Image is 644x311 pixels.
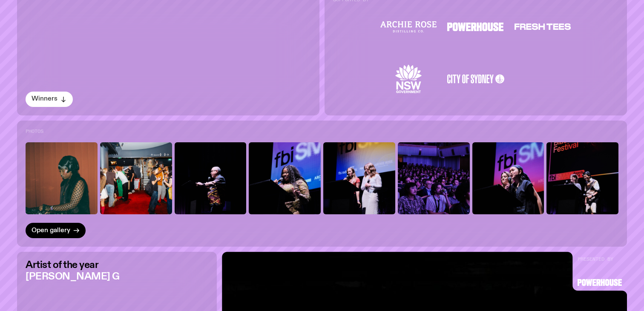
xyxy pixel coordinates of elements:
img: A photo of Attu mixing on DJ decks [26,142,98,214]
img: Uncle Michael West stands at the lectern in the auditorium. [175,142,247,214]
button: Winners [26,92,73,107]
h3: [PERSON_NAME] G [26,272,120,282]
h2: Artist of the year [26,260,120,270]
img: A picture of a crowd of people talking and drinking. [100,142,172,214]
img: fbi.radio Managing Directors Andrea Gavrilovic and Deirdre Fogarty stand at the lectern in the au... [323,142,395,214]
h2: Photos [26,129,618,134]
span: Open gallery [32,227,70,234]
img: Louisa Minutillo and Vonne Patiag stand at the lectern in the auditorium giving a speech. Behind ... [546,142,618,214]
span: Winners [32,96,57,102]
h4: Presented by [578,257,622,262]
img: Ify stands at the lectern holding a microphone in the auditorium. Behind her is a large screen wi... [249,142,321,214]
img: Grace Henderson and Sim Cheuanghane stand at the lectern in the auditorium giving a speech. Behin... [472,142,544,214]
img: A photograph of a seated crowd in the City Recital Hall. [398,142,470,214]
a: Open gallery [26,223,86,238]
